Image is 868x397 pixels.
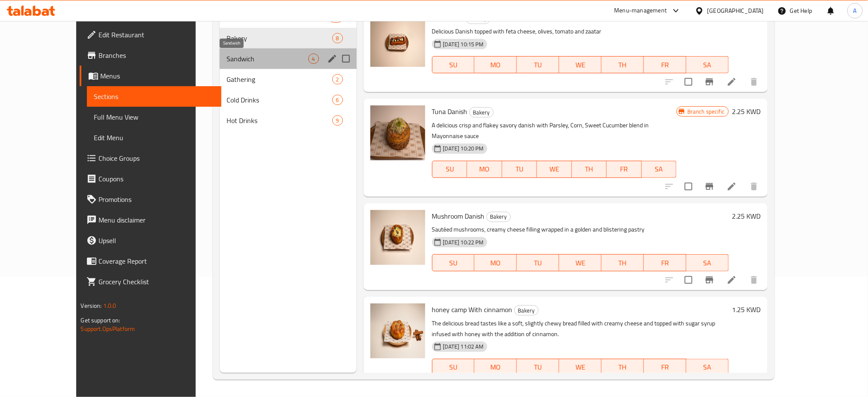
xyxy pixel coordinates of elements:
[440,343,487,351] span: [DATE] 11:02 AM
[540,163,569,175] span: WE
[610,163,638,175] span: FR
[559,359,602,376] button: WE
[744,270,764,290] button: delete
[602,254,644,271] button: TH
[853,6,857,15] span: A
[94,132,215,143] span: Edit Menu
[332,95,343,105] div: items
[645,163,674,175] span: SA
[520,361,556,373] span: TU
[432,254,475,271] button: SU
[98,277,215,287] span: Grocery Checklist
[220,4,357,134] nav: Menu sections
[220,110,357,131] div: Hot Drinks9
[690,59,725,71] span: SA
[563,361,598,373] span: WE
[744,72,764,92] button: delete
[308,54,319,64] div: items
[87,127,221,148] a: Edit Menu
[470,108,493,117] span: Bakery
[80,271,221,292] a: Grocery Checklist
[644,56,686,73] button: FR
[647,59,683,71] span: FR
[517,359,559,376] button: TU
[680,177,698,195] span: Select to update
[605,59,641,71] span: TH
[98,50,215,60] span: Branches
[515,306,538,316] span: Bakery
[432,224,729,235] p: Sautéed mushrooms, creamy cheese filling wrapped in a golden and blistering pastry
[690,257,725,269] span: SA
[707,6,764,15] div: [GEOGRAPHIC_DATA]
[432,359,475,376] button: SU
[220,90,357,110] div: Cold Drinks6
[602,56,644,73] button: TH
[744,176,764,197] button: delete
[81,323,135,334] a: Support.OpsPlatform
[94,91,215,102] span: Sections
[81,300,101,311] span: Version:
[98,174,215,184] span: Coupons
[220,69,357,90] div: Gathering2
[514,305,539,316] div: Bakery
[537,161,572,178] button: WE
[699,176,720,197] button: Branch-specific-item
[517,254,559,271] button: TU
[487,212,510,222] span: Bakery
[478,361,513,373] span: MO
[227,54,308,64] span: Sandwich
[436,163,464,175] span: SU
[647,257,683,269] span: FR
[436,59,471,71] span: SU
[80,189,221,210] a: Promotions
[727,275,737,285] a: Edit menu item
[607,161,642,178] button: FR
[727,181,737,192] a: Edit menu item
[572,161,607,178] button: TH
[332,33,343,43] div: items
[440,238,487,247] span: [DATE] 10:22 PM
[732,210,761,222] h6: 2.25 KWD
[227,74,332,84] span: Gathering
[98,235,215,246] span: Upsell
[94,112,215,122] span: Full Menu View
[474,56,517,73] button: MO
[87,86,221,107] a: Sections
[517,56,559,73] button: TU
[98,215,215,225] span: Menu disclaimer
[520,59,556,71] span: TU
[559,56,602,73] button: WE
[333,75,343,84] span: 2
[644,359,686,376] button: FR
[220,28,357,48] div: Bakery8
[227,115,332,126] span: Hot Drinks
[333,34,343,42] span: 8
[432,161,467,178] button: SU
[432,120,677,141] p: A delicious crisp and flakey savory danish with Parsley, Corn, Sweet Cucumber blend in Mayonnaise...
[699,72,720,92] button: Branch-specific-item
[732,304,761,316] h6: 1.25 KWD
[686,359,729,376] button: SA
[80,168,221,189] a: Coupons
[690,361,725,373] span: SA
[563,59,598,71] span: WE
[440,144,487,153] span: [DATE] 10:20 PM
[486,212,511,222] div: Bakery
[432,105,468,118] span: Tuna Danish
[732,105,761,117] h6: 2.25 KWD
[471,163,499,175] span: MO
[332,115,343,126] div: items
[100,71,215,81] span: Menus
[432,303,513,316] span: honey camp With cinnamon
[326,52,339,65] button: edit
[432,318,729,340] p: The delicious bread tastes like a soft, slightly chewy bread filled with creamy cheese and topped...
[699,270,720,290] button: Branch-specific-item
[432,26,729,37] p: Delicious Danish topped with feta cheese, olives, tomato and zaatar
[732,12,761,24] h6: 1.75 KWD
[80,45,221,66] a: Branches
[227,33,332,43] span: Bakery
[103,300,116,311] span: 1.0.0
[469,107,494,117] div: Bakery
[520,257,556,269] span: TU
